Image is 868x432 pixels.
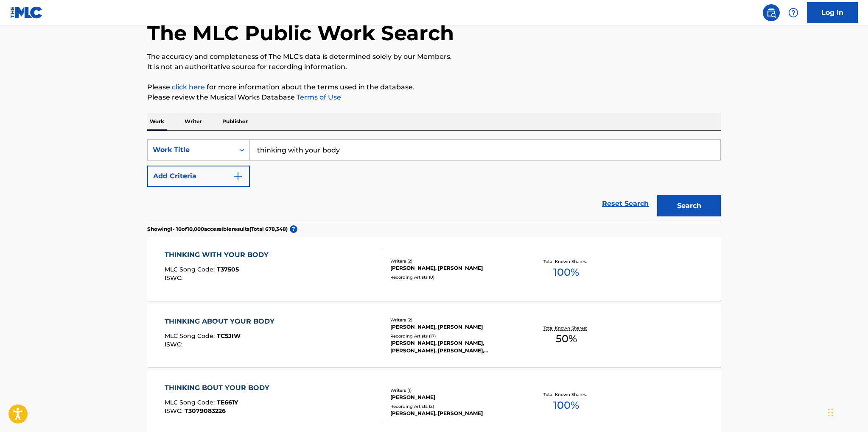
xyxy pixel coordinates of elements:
p: Work [147,113,167,130]
span: 100 % [553,265,579,280]
div: [PERSON_NAME] [390,393,518,401]
span: ? [290,225,297,233]
div: Writers ( 2 ) [390,317,518,323]
iframe: Chat Widget [826,391,868,432]
div: [PERSON_NAME], [PERSON_NAME],[PERSON_NAME], [PERSON_NAME], [PERSON_NAME], [PERSON_NAME] [390,339,518,354]
img: search [766,8,776,18]
div: [PERSON_NAME], [PERSON_NAME] [390,264,518,272]
span: T37505 [217,266,239,273]
a: Terms of Use [295,93,341,101]
p: The accuracy and completeness of The MLC's data is determined solely by our Members. [147,52,721,62]
p: It is not an authoritative source for recording information. [147,62,721,72]
span: 100 % [553,398,579,413]
span: 50 % [556,331,577,346]
img: help [788,8,798,18]
span: T3079083226 [185,407,226,415]
button: Search [657,195,721,216]
span: MLC Song Code : [165,332,217,340]
form: Search Form [147,139,721,221]
a: THINKING WITH YOUR BODYMLC Song Code:T37505ISWC:Writers (2)[PERSON_NAME], [PERSON_NAME]Recording ... [147,237,721,301]
div: THINKING BOUT YOUR BODY [165,383,274,393]
h1: The MLC Public Work Search [147,20,454,46]
button: Add Criteria [147,166,250,187]
span: MLC Song Code : [165,266,217,273]
a: THINKING ABOUT YOUR BODYMLC Song Code:TC5JIWISWC:Writers (2)[PERSON_NAME], [PERSON_NAME]Recording... [147,304,721,367]
p: Total Known Shares: [543,391,589,398]
span: TE661Y [217,399,238,406]
a: Log In [807,2,858,23]
span: ISWC : [165,407,185,415]
span: ISWC : [165,274,185,282]
p: Showing 1 - 10 of 10,000 accessible results (Total 678,348 ) [147,225,288,233]
a: Reset Search [598,194,653,213]
div: Drag [828,400,833,425]
div: Work Title [153,145,229,155]
img: 9d2ae6d4665cec9f34b9.svg [233,171,243,181]
div: THINKING ABOUT YOUR BODY [165,316,279,327]
div: Writers ( 1 ) [390,387,518,393]
div: Recording Artists ( 0 ) [390,274,518,280]
a: Public Search [763,4,780,21]
div: [PERSON_NAME], [PERSON_NAME] [390,323,518,331]
div: Recording Artists ( 17 ) [390,333,518,339]
img: MLC Logo [10,6,43,19]
div: THINKING WITH YOUR BODY [165,250,273,260]
div: [PERSON_NAME], [PERSON_NAME] [390,410,518,417]
div: Writers ( 2 ) [390,258,518,264]
p: Writer [182,113,204,130]
p: Please for more information about the terms used in the database. [147,82,721,92]
p: Total Known Shares: [543,325,589,331]
div: Recording Artists ( 2 ) [390,403,518,410]
span: TC5JIW [217,332,241,340]
span: ISWC : [165,341,185,348]
a: click here [172,83,205,91]
p: Publisher [220,113,250,130]
span: MLC Song Code : [165,399,217,406]
p: Please review the Musical Works Database [147,92,721,102]
p: Total Known Shares: [543,258,589,265]
div: Help [785,4,802,21]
